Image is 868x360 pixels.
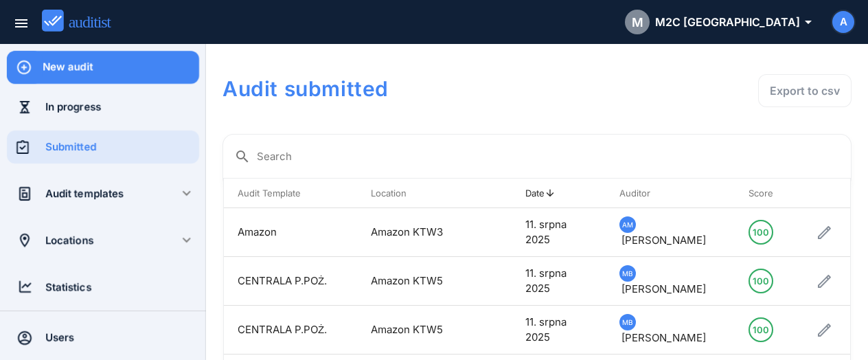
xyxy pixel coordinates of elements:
th: Audit Template: Not sorted. Activate to sort ascending. [224,179,357,208]
button: MM2C [GEOGRAPHIC_DATA] [614,5,821,38]
i: keyboard_arrow_down [179,185,195,201]
a: Users [7,322,199,355]
td: 11. srpna 2025 [512,257,606,306]
div: Statistics [45,280,199,295]
td: CENTRALA P.POŻ. [224,306,357,355]
a: Audit templates [7,177,161,210]
th: : Not sorted. [484,179,512,208]
div: Locations [45,233,161,248]
i: search [234,148,251,165]
th: Location: Not sorted. Activate to sort ascending. [357,179,484,208]
td: 11. srpna 2025 [512,306,606,355]
a: Submitted [7,131,199,164]
input: Search [257,146,840,168]
div: 100 [753,270,769,292]
div: Export to csv [770,82,840,99]
span: M [632,13,643,32]
th: Score: Not sorted. Activate to sort ascending. [735,179,798,208]
span: [PERSON_NAME] [621,282,706,295]
div: 100 [753,319,769,341]
i: arrow_drop_down_outlined [800,14,810,30]
i: menu [13,15,30,32]
div: In progress [45,100,199,115]
td: Amazon KTW5 [357,306,484,355]
span: [PERSON_NAME] [621,234,706,247]
td: Amazon [224,208,357,257]
div: 100 [753,221,769,243]
i: arrow_upward [545,188,556,199]
a: Locations [7,224,161,257]
h1: Audit submitted [222,74,600,103]
button: Export to csv [758,74,852,107]
div: Audit templates [45,186,161,201]
span: A [840,14,847,30]
td: 11. srpna 2025 [512,208,606,257]
div: Users [45,330,199,346]
div: Submitted [45,139,199,155]
td: CENTRALA P.POŻ. [224,257,357,306]
div: M2C [GEOGRAPHIC_DATA] [625,10,810,34]
span: MB [622,266,633,281]
td: Amazon KTW3 [357,208,484,257]
span: [PERSON_NAME] [621,331,706,344]
button: A [831,10,856,34]
img: auditist_logo_new.svg [42,10,124,32]
div: New audit [43,60,199,75]
a: In progress [7,91,199,124]
i: keyboard_arrow_down [179,232,195,248]
th: : Not sorted. [798,179,850,208]
span: MB [622,315,633,330]
th: Auditor: Not sorted. Activate to sort ascending. [606,179,735,208]
a: Statistics [7,271,199,304]
td: Amazon KTW5 [357,257,484,306]
th: Date: Sorted descending. Activate to remove sorting. [512,179,606,208]
span: AM [622,217,633,232]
